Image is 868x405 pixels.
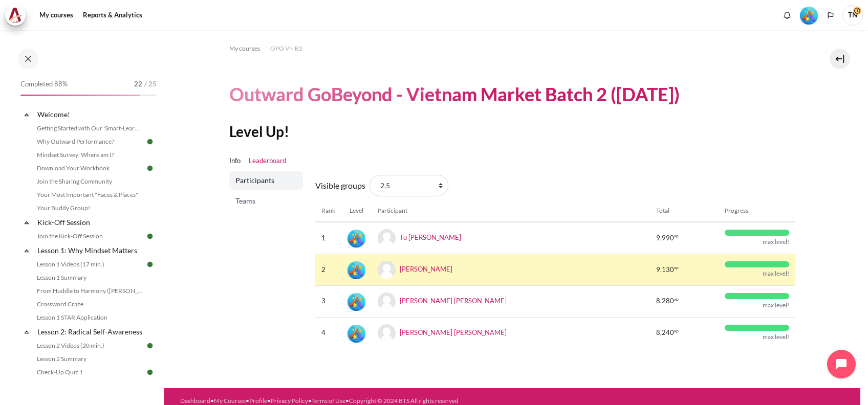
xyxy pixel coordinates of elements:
[134,79,142,89] span: 22
[36,5,77,26] a: My courses
[229,156,241,166] a: Info
[145,368,155,377] img: Done
[348,293,365,311] img: Level #5
[763,269,789,278] div: max level!
[674,298,679,301] span: xp
[145,232,155,241] img: Done
[823,8,838,23] button: Languages
[34,258,145,271] a: Lesson 1 Videos (17 min.)
[34,298,145,310] a: Crossword Craze
[229,42,260,55] a: My courses
[235,196,299,206] span: Teams
[144,79,157,89] span: / 25
[315,179,365,192] label: Visible groups
[763,238,789,246] div: max level!
[270,44,302,53] span: OPO VN B2
[656,265,674,275] span: 9,130
[400,233,461,241] a: Tu [PERSON_NAME]
[348,292,365,311] div: Level #5
[315,222,341,254] td: 1
[656,296,674,306] span: 8,280
[842,5,863,26] a: User menu
[763,301,789,309] div: max level!
[315,254,341,285] td: 2
[311,397,345,404] a: Terms of Use
[21,327,32,337] span: Collapse
[145,137,155,146] img: Done
[34,149,145,161] a: Mindset Survey: Where am I?
[34,189,145,201] a: Your Most Important "Faces & Places"
[34,285,145,297] a: From Huddle to Harmony ([PERSON_NAME]'s Story)
[145,341,155,350] img: Done
[270,42,302,55] a: OPO VN B2
[36,243,145,257] a: Lesson 1: Why Mindset Matters
[315,200,341,222] th: Rank
[21,217,32,228] span: Collapse
[229,44,260,53] span: My courses
[145,164,155,173] img: Done
[34,311,145,324] a: Lesson 1 STAR Application
[796,6,822,25] a: Level #5
[348,324,365,343] div: Level #5
[372,200,650,222] th: Participant
[20,79,68,89] span: Completed 88%
[34,366,145,378] a: Check-Up Quiz 1
[34,272,145,284] a: Lesson 1 Summary
[249,397,267,404] a: Profile
[842,5,863,26] span: TN
[34,122,145,134] a: Getting Started with Our 'Smart-Learning' Platform
[656,328,674,338] span: 8,240
[34,136,145,148] a: Why Outward Performance?
[315,285,341,317] td: 3
[229,171,303,190] a: Participants
[34,162,145,174] a: Download Your Workbook
[34,353,145,365] a: Lesson 2 Summary
[719,200,795,222] th: Progress
[271,397,308,404] a: Privacy Policy
[164,30,860,373] section: Content
[348,261,365,279] img: Level #5
[34,202,145,214] a: Your Buddy Group!
[36,215,145,229] a: Kick-Off Session
[674,235,679,237] span: xp
[400,265,452,273] a: [PERSON_NAME]
[348,229,365,247] div: Level #5
[315,317,341,349] td: 4
[229,40,795,57] nav: Navigation bar
[34,230,145,242] a: Join the Kick-Off Session
[341,200,372,222] th: Level
[5,5,31,26] a: Architeck Architeck
[34,175,145,188] a: Join the Sharing Community
[348,230,365,247] img: Level #5
[21,109,32,120] span: Collapse
[36,325,145,339] a: Lesson 2: Radical Self-Awareness
[8,8,23,23] img: Architeck
[779,8,795,23] div: Show notification window with no new notifications
[214,397,246,404] a: My Courses
[180,397,210,404] a: Dashboard
[674,266,679,269] span: xp
[348,260,365,279] div: Level #5
[21,245,32,256] span: Collapse
[229,122,795,141] h2: Level Up!
[235,175,299,186] span: Participants
[79,5,146,26] a: Reports & Analytics
[229,192,303,210] a: Teams
[34,340,145,352] a: Lesson 2 Videos (20 min.)
[349,397,459,404] a: Copyright © 2024 BTS All rights reserved
[400,297,507,305] a: [PERSON_NAME] [PERSON_NAME]
[145,260,155,269] img: Done
[650,200,719,222] th: Total
[674,330,679,332] span: xp
[229,82,680,106] h1: Outward GoBeyond - Vietnam Market Batch 2 ([DATE])
[20,95,140,96] div: 88%
[763,333,789,341] div: max level!
[36,107,145,121] a: Welcome!
[800,7,818,25] img: Level #5
[800,6,818,25] div: Level #5
[400,328,507,336] a: [PERSON_NAME] [PERSON_NAME]
[656,233,674,243] span: 9,990
[348,325,365,343] img: Level #5
[249,156,286,166] a: Leaderboard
